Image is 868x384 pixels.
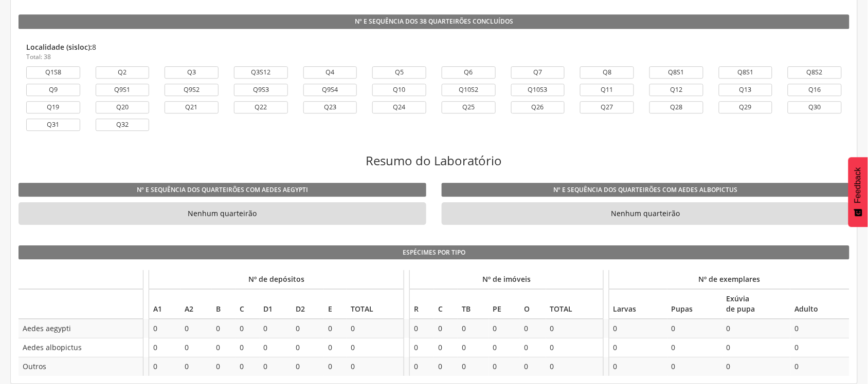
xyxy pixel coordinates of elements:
[19,245,849,260] legend: Espécimes por tipo
[546,338,604,357] td: 0
[489,357,520,376] td: 0
[788,84,842,96] div: Q16
[667,338,722,357] td: 0
[458,357,489,376] td: 0
[236,289,259,319] th: C
[149,270,404,289] th: Nº de depósitos
[303,101,357,113] div: Q23
[442,202,849,225] li: Nenhum quarteirão
[260,289,292,319] th: D1
[347,289,404,319] th: TOTAL
[324,289,347,319] th: E
[609,357,667,376] td: 0
[347,357,404,376] td: 0
[96,84,150,96] div: Q9S1
[788,101,842,113] div: Q30
[434,338,458,357] td: 0
[434,357,458,376] td: 0
[790,357,849,376] td: 0
[458,289,489,319] th: TB
[347,319,404,338] td: 0
[260,357,292,376] td: 0
[19,183,426,197] legend: Nº e sequência dos quarteirões com Aedes aegypti
[511,84,565,96] div: Q10S3
[649,84,703,96] div: Q12
[149,289,181,319] th: A1
[442,101,496,113] div: Q25
[489,319,520,338] td: 0
[649,66,703,79] div: Q8S1
[165,101,219,113] div: Q21
[520,319,546,338] td: 0
[609,270,849,289] th: Nº de exemplares
[719,84,773,96] div: Q13
[372,101,426,113] div: Q24
[580,101,634,113] div: Q27
[546,357,604,376] td: 0
[212,289,236,319] th: B
[26,42,92,52] strong: Localidade (sisloc):
[410,270,603,289] th: Nº de imóveis
[260,338,292,357] td: 0
[722,319,791,338] td: 0
[19,357,143,376] td: Outros
[26,119,80,131] div: Q31
[458,338,489,357] td: 0
[212,319,236,338] td: 0
[546,319,604,338] td: 0
[96,119,150,131] div: Q32
[854,167,863,203] span: Feedback
[234,101,288,113] div: Q22
[236,338,259,357] td: 0
[26,84,80,96] div: Q9
[580,84,634,96] div: Q11
[236,357,259,376] td: 0
[790,319,849,338] td: 0
[410,289,434,319] th: R
[19,14,849,29] legend: Nº e sequência dos 38 quarteirões concluídos
[442,66,496,79] div: Q6
[180,357,212,376] td: 0
[236,319,259,338] td: 0
[96,66,150,79] div: Q2
[511,101,565,113] div: Q26
[26,66,80,79] div: Q1S8
[667,289,722,319] th: Pupas
[212,338,236,357] td: 0
[511,66,565,79] div: Q7
[26,52,842,61] p: Total: 38
[848,157,868,227] button: Feedback - Mostrar pesquisa
[303,66,357,79] div: Q4
[609,338,667,357] td: 0
[520,357,546,376] td: 0
[26,42,842,61] div: 8
[667,319,722,338] td: 0
[580,66,634,79] div: Q8
[649,101,703,113] div: Q28
[292,357,324,376] td: 0
[19,319,143,338] td: Aedes aegypti
[260,319,292,338] td: 0
[372,84,426,96] div: Q10
[165,84,219,96] div: Q9S2
[324,338,347,357] td: 0
[790,338,849,357] td: 0
[292,289,324,319] th: D2
[26,101,80,113] div: Q19
[790,289,849,319] th: Adulto
[458,319,489,338] td: 0
[212,357,236,376] td: 0
[410,319,434,338] td: 0
[722,357,791,376] td: 0
[180,319,212,338] td: 0
[180,338,212,357] td: 0
[434,319,458,338] td: 0
[520,289,546,319] th: O
[19,154,849,167] h3: Resumo do Laboratório
[19,338,143,357] td: Aedes albopictus
[292,338,324,357] td: 0
[722,338,791,357] td: 0
[96,101,150,113] div: Q20
[372,66,426,79] div: Q5
[788,66,842,79] div: Q8S2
